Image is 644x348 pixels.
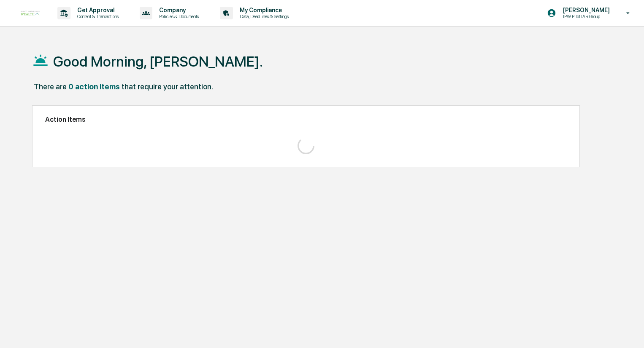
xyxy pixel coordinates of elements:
img: logo [20,10,41,16]
p: My Compliance [233,7,293,13]
h2: Action Items [45,115,567,123]
p: Data, Deadlines & Settings [233,13,293,19]
div: There are [34,82,67,91]
p: Company [152,7,203,13]
p: [PERSON_NAME] [556,7,614,13]
p: IPW Pilot IAR Group [556,13,614,19]
div: that require your attention. [122,82,213,91]
p: Get Approval [70,7,123,13]
div: 0 action items [68,82,120,91]
p: Content & Transactions [70,13,123,19]
h1: Good Morning, [PERSON_NAME]. [53,53,263,70]
p: Policies & Documents [152,13,203,19]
